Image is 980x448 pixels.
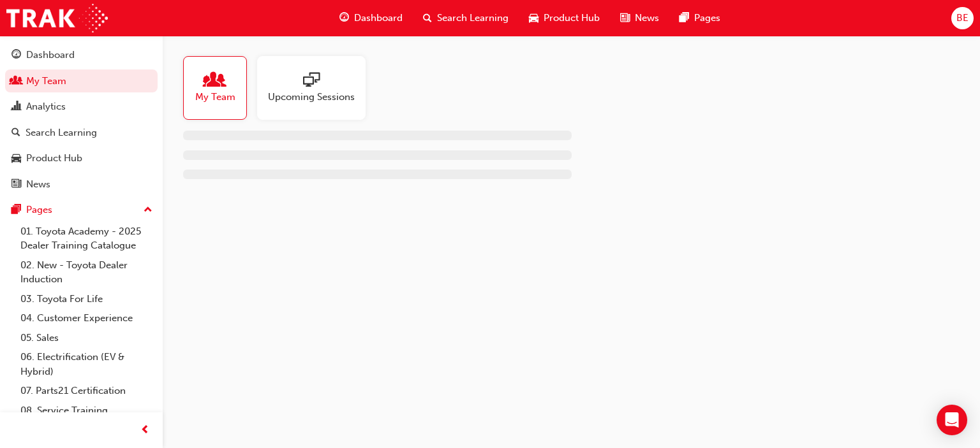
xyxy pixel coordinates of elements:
[529,10,538,26] span: car-icon
[635,11,659,25] span: News
[423,10,432,26] span: search-icon
[207,72,223,90] span: people-icon
[937,405,967,435] div: Open Intercom Messenger
[15,222,158,256] a: 01. Toyota Academy - 2025 Dealer Training Catalogue
[694,11,720,25] span: Pages
[11,50,21,61] span: guage-icon
[5,43,158,67] a: Dashboard
[15,328,158,348] a: 05. Sales
[11,76,21,87] span: people-icon
[26,48,75,62] div: Dashboard
[329,5,413,31] a: guage-iconDashboard
[5,198,158,222] button: Pages
[339,10,349,26] span: guage-icon
[544,11,600,25] span: Product Hub
[26,151,82,166] div: Product Hub
[15,289,158,309] a: 03. Toyota For Life
[268,90,355,105] span: Upcoming Sessions
[26,203,52,217] div: Pages
[11,153,21,164] span: car-icon
[5,95,158,119] a: Analytics
[11,179,21,191] span: news-icon
[951,7,974,29] button: BE
[15,256,158,289] a: 02. New - Toyota Dealer Induction
[15,381,158,401] a: 07. Parts21 Certification
[5,173,158,196] a: News
[26,99,66,114] div: Analytics
[6,4,108,33] img: Trak
[257,56,376,120] a: Upcoming Sessions
[26,126,97,140] div: Search Learning
[956,11,969,25] span: BE
[26,177,50,192] div: News
[195,90,235,105] span: My Team
[620,10,630,26] span: news-icon
[15,401,158,421] a: 08. Service Training
[679,10,689,26] span: pages-icon
[5,147,158,170] a: Product Hub
[144,202,152,219] span: up-icon
[5,69,158,93] a: My Team
[5,121,158,145] a: Search Learning
[5,41,158,198] button: DashboardMy TeamAnalyticsSearch LearningProduct HubNews
[11,205,21,216] span: pages-icon
[15,347,158,381] a: 06. Electrification (EV & Hybrid)
[413,5,519,31] a: search-iconSearch Learning
[437,11,509,25] span: Search Learning
[669,5,731,31] a: pages-iconPages
[11,101,21,113] span: chart-icon
[183,56,257,120] a: My Team
[140,423,150,438] span: prev-icon
[610,5,669,31] a: news-iconNews
[303,72,320,90] span: sessionType_ONLINE_URL-icon
[15,308,158,328] a: 04. Customer Experience
[519,5,610,31] a: car-iconProduct Hub
[354,11,403,25] span: Dashboard
[11,127,20,139] span: search-icon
